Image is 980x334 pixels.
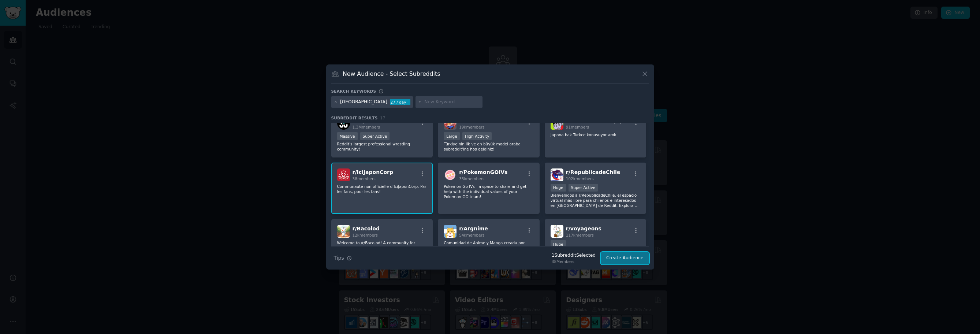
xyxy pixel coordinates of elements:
[551,225,563,238] img: voyageons
[337,225,350,238] img: Bacolod
[459,118,500,123] span: r/ HotWheelsTr
[353,233,378,237] span: 12k members
[337,141,427,152] p: Reddit's largest professional wrestling community!
[569,184,598,192] div: Super Active
[337,184,427,194] p: Communauté non officielle d’IciJaponCorp. Par les fans, pour les fans!
[566,118,630,123] span: r/ TurkceKonusanJapon
[462,132,492,140] div: High Activity
[552,252,596,259] div: 1 Subreddit Selected
[353,169,393,175] span: r/ IciJaponCorp
[459,177,484,181] span: 33k members
[353,125,380,129] span: 1.3M members
[566,226,601,231] span: r/ voyageons
[353,226,380,231] span: r/ Bacolod
[353,177,376,181] span: 38 members
[444,117,457,130] img: HotWheelsTr
[444,225,457,238] img: Argnime
[566,169,621,175] span: r/ RepublicadeChile
[337,132,358,140] div: Massive
[551,240,566,248] div: Huge
[601,252,649,264] button: Create Audience
[566,233,594,237] span: 117k members
[551,168,563,181] img: RepublicadeChile
[551,184,566,192] div: Huge
[337,240,427,256] p: Welcome to /r/Bacolod! A community for Bacolodnons and anyone interested in the vibrant city of [...
[459,125,484,129] span: 19k members
[459,226,488,231] span: r/ Argnime
[566,125,589,129] span: 91 members
[444,132,460,140] div: Large
[337,168,350,181] img: IciJaponCorp
[331,115,378,120] span: Subreddit Results
[334,254,344,262] span: Tips
[552,259,596,264] div: 38 Members
[444,184,534,199] p: Pokemon Go IVs - a space to share and get help with the individual values of your Pokemon GO team!
[551,117,563,130] img: TurkceKonusanJapon
[444,141,534,152] p: Türkiye'nin ilk ve en büyük model araba subreddit'ine hoş geldiniz!
[353,118,398,123] span: r/ SquaredCircle
[459,169,507,175] span: r/ PokemonGOIVs
[331,252,354,264] button: Tips
[340,99,387,105] div: [GEOGRAPHIC_DATA]
[424,99,480,105] input: New Keyword
[551,132,641,137] p: Japona bak Turkce konusuyor amk
[566,177,594,181] span: 102k members
[390,99,410,105] div: 27 / day
[459,233,484,237] span: 54k members
[444,168,457,181] img: PokemonGOIVs
[331,89,376,94] h3: Search keywords
[337,117,350,130] img: SquaredCircle
[551,193,641,208] p: Bienvenidos a r/RepublicadeChile, el espacio virtual más libre para chilenos e interesados en [GE...
[444,240,534,256] p: Comunidad de Anime y Manga creada por rediturros de [GEOGRAPHIC_DATA]. Todos son bienvenidos a es...
[343,70,440,78] h3: New Audience - Select Subreddits
[360,132,390,140] div: Super Active
[380,116,385,120] span: 17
